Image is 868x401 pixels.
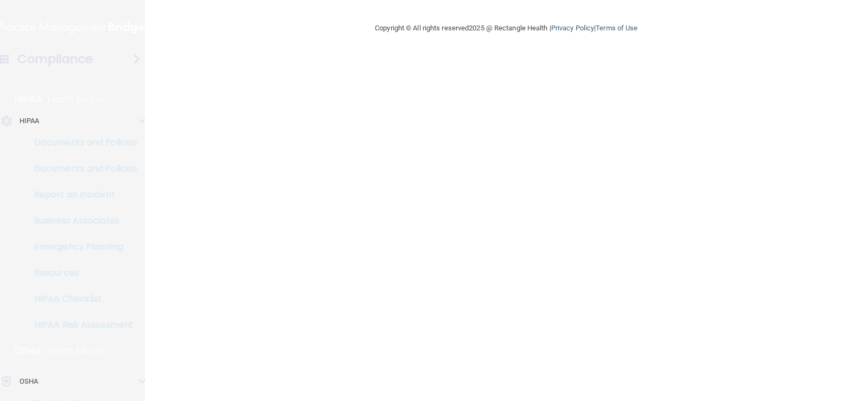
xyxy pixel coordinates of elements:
p: HIPAA [20,114,40,128]
p: Documents and Policies [7,163,155,174]
a: Privacy Policy [551,24,594,32]
h4: Compliance [17,52,93,67]
p: HIPAA Checklist [7,294,155,304]
div: Copyright © All rights reserved 2025 @ Rectangle Health | | [308,11,704,46]
p: OSHA [20,375,38,388]
p: OSHA [15,345,42,358]
p: Resources [7,268,155,278]
p: Business Associates [7,215,155,226]
a: Terms of Use [596,24,637,32]
p: Emergency Planning [7,241,155,252]
p: Learn More! [48,93,105,106]
p: Learn More! [47,345,105,358]
p: HIPAA [15,93,42,106]
p: HIPAA Risk Assessment [7,320,155,330]
p: Documents and Policies [7,137,155,148]
p: Report an Incident [7,189,155,200]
